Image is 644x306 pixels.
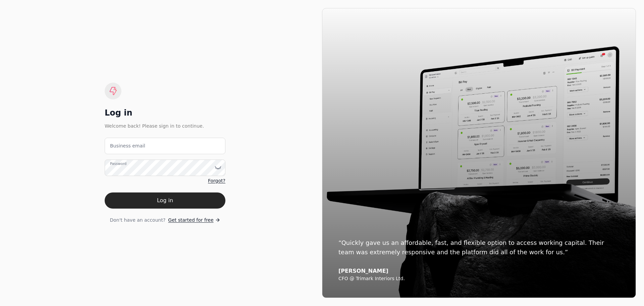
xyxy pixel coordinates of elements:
div: CFO @ Trimark Interiors Ltd. [338,276,620,282]
div: “Quickly gave us an affordable, fast, and flexible option to access working capital. Their team w... [338,238,620,257]
div: Welcome back! Please sign in to continue. [105,122,225,130]
div: [PERSON_NAME] [338,268,620,274]
label: Business email [110,142,145,149]
a: Forgot? [208,177,225,184]
div: Log in [105,107,225,118]
label: Password [110,161,126,166]
span: Get started for free [168,217,213,224]
a: Get started for free [168,217,220,224]
span: Don't have an account? [110,217,165,224]
button: Log in [105,192,225,209]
